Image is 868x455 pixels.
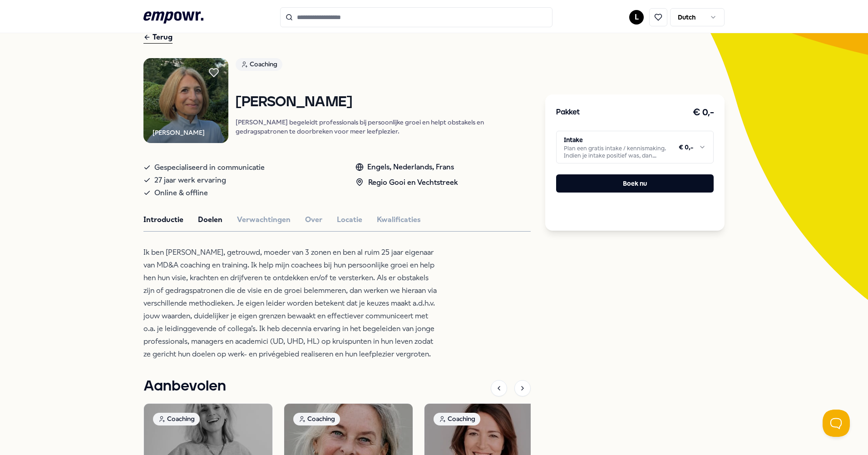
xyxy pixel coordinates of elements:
button: Doelen [198,214,222,226]
button: Verwachtingen [237,214,291,226]
span: Online & offline [154,187,208,199]
h3: € 0,- [693,105,714,120]
div: Coaching [434,413,480,425]
button: Kwalificaties [377,214,421,226]
p: [PERSON_NAME] begeleidt professionals bij persoonlijke groei en helpt obstakels en gedragspatrone... [236,118,531,136]
div: Engels, Nederlands, Frans [355,161,458,173]
div: Terug [143,31,173,44]
div: Coaching [153,413,200,425]
span: 27 jaar werk ervaring [154,174,226,187]
div: Coaching [236,58,282,71]
h3: Pakket [556,107,580,119]
button: L [629,10,644,25]
div: [PERSON_NAME] [153,128,205,138]
input: Search for products, categories or subcategories [280,7,552,27]
img: Product Image [143,58,228,143]
h1: Aanbevolen [143,375,226,398]
p: Ik ben [PERSON_NAME], getrouwd, moeder van 3 zonen en ben al ruim 25 jaar eigenaar van MD&A coach... [143,246,439,361]
button: Introductie [143,214,183,226]
iframe: Help Scout Beacon - Open [823,410,850,437]
button: Locatie [337,214,362,226]
button: Over [305,214,322,226]
div: Coaching [293,413,340,425]
a: Coaching [236,58,531,74]
div: Regio Gooi en Vechtstreek [355,177,458,188]
button: Boek nu [556,174,714,193]
h1: [PERSON_NAME] [236,94,531,110]
span: Gespecialiseerd in communicatie [154,161,265,174]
